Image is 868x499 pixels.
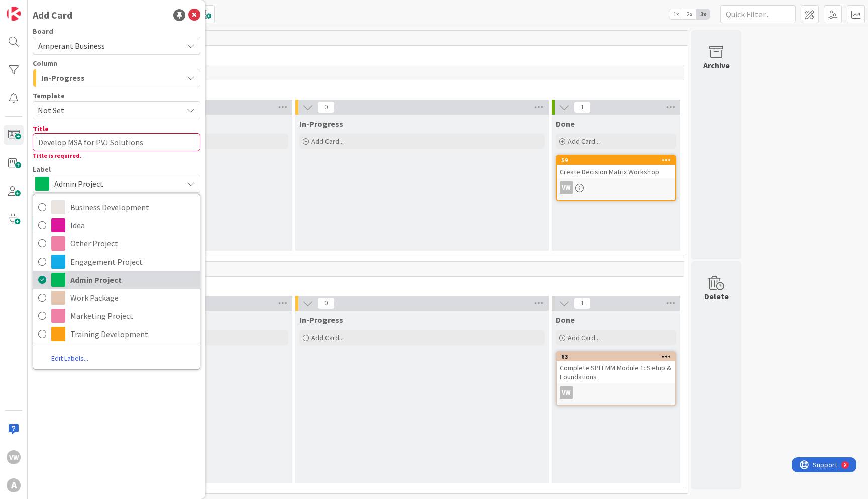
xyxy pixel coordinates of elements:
[70,254,195,269] span: Engagement Project
[7,478,21,492] div: A
[557,165,675,178] div: Create Decision Matrix Workshop
[33,8,72,23] div: Add Card
[70,272,195,287] span: Admin Project
[311,333,344,342] span: Add Card...
[560,181,573,194] div: VW
[37,48,675,58] span: Work
[574,101,591,113] span: 1
[317,101,335,113] span: 0
[70,326,195,342] span: Training Development
[557,352,675,383] div: 63Complete SPI EMM Module 1: Setup & Foundations
[299,315,343,325] span: In-Progress
[317,297,335,309] span: 0
[54,177,178,191] span: Admin Project
[70,218,195,233] span: Idea
[33,271,200,289] a: Admin Project
[556,315,575,325] span: Done
[683,9,696,19] span: 2x
[38,41,105,51] span: Amperant Business
[556,155,676,201] a: 59Create Decision Matrix WorkshopVW
[38,104,175,117] span: Not Set
[696,9,710,19] span: 3x
[720,5,796,23] input: Quick Filter...
[703,59,730,71] div: Archive
[560,386,573,399] div: VW
[311,137,344,146] span: Add Card...
[33,289,200,307] a: Work Package
[33,28,53,35] span: Board
[556,351,676,406] a: 63Complete SPI EMM Module 1: Setup & FoundationsVW
[561,157,675,164] div: 59
[33,352,106,365] a: Edit Labels...
[7,450,21,464] div: VW
[7,7,21,21] img: Visit kanbanzone.com
[33,325,200,343] a: Training Development
[557,156,675,165] div: 59
[41,83,671,93] span: Projects
[568,333,600,342] span: Add Card...
[299,119,343,129] span: In-Progress
[70,236,195,251] span: Other Project
[33,69,200,87] button: In-Progress
[33,307,200,325] a: Marketing Project
[33,151,200,160] div: Title is required.
[557,386,675,399] div: VW
[70,200,195,215] span: Business Development
[556,119,575,129] span: Done
[33,133,200,151] textarea: Develop MSA for PVJ Solutions
[33,216,200,234] a: Idea
[557,181,675,194] div: VW
[41,279,671,289] span: Tasks/Packages
[21,2,46,14] span: Support
[561,353,675,360] div: 63
[52,4,55,12] div: 9
[574,297,591,309] span: 1
[669,9,683,19] span: 1x
[557,361,675,383] div: Complete SPI EMM Module 1: Setup & Foundations
[33,234,200,253] a: Other Project
[33,60,57,67] span: Column
[33,198,200,216] a: Business Development
[33,165,51,173] span: Label
[704,290,729,302] div: Delete
[557,156,675,178] div: 59Create Decision Matrix Workshop
[70,308,195,323] span: Marketing Project
[557,352,675,361] div: 63
[568,137,600,146] span: Add Card...
[33,92,65,99] span: Template
[70,290,195,305] span: Work Package
[33,124,49,133] label: Title
[33,253,200,271] a: Engagement Project
[41,71,85,85] span: In-Progress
